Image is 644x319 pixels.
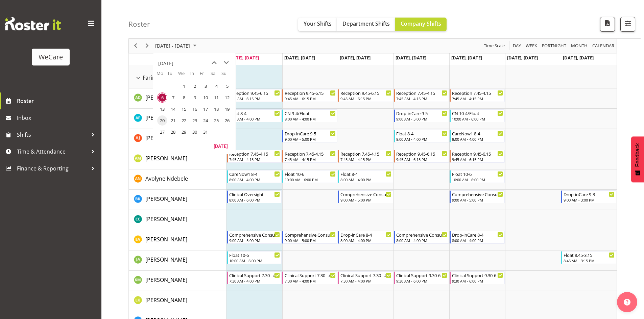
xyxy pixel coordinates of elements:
div: Amy Johannsen"s event - Drop-inCare 9-5 Begin From Tuesday, October 7, 2025 at 9:00:00 AM GMT+13:... [282,130,337,142]
span: Monday, October 20, 2025 [157,115,167,126]
td: Avolyne Ndebele resource [129,169,226,190]
span: Department Shifts [342,20,390,27]
div: 9:00 AM - 5:00 PM [452,197,503,203]
span: Saturday, October 25, 2025 [211,115,221,126]
button: Timeline Week [525,42,539,50]
div: Kishendri Moodley"s event - Clinical Support 7.30 - 4 Begin From Monday, October 6, 2025 at 7:30:... [227,271,282,284]
div: 8:00 AM - 4:00 PM [285,116,336,122]
span: [PERSON_NAME] [145,94,187,101]
span: Shifts [17,130,88,140]
span: Feedback [635,143,641,167]
div: Reception 7.45-4.15 [396,89,447,96]
div: 7:45 AM - 4:15 PM [452,96,503,101]
span: Sunday, October 26, 2025 [222,115,232,126]
div: Float 8-4 [229,110,280,116]
td: Alex Ferguson resource [129,109,226,129]
div: 8:00 AM - 4:00 PM [396,238,447,243]
span: [PERSON_NAME] [145,296,187,304]
div: Clinical Oversight [229,191,280,197]
span: Monday, October 6, 2025 [157,92,167,103]
div: CareNow1 8-4 [229,170,280,177]
button: Company Shifts [395,18,447,31]
a: [PERSON_NAME] [145,256,187,264]
span: [DATE], [DATE] [563,55,594,61]
div: Antonia Mao"s event - Reception 9.45-6.15 Begin From Friday, October 10, 2025 at 9:45:00 AM GMT+1... [450,150,505,163]
span: Wednesday, October 22, 2025 [179,115,189,126]
div: 10:00 AM - 6:00 PM [452,116,503,122]
span: Fortnight [541,42,567,50]
span: Company Shifts [401,20,441,27]
div: 10:00 AM - 6:00 PM [452,177,503,182]
div: 8:00 AM - 4:00 PM [452,136,503,142]
button: previous month [208,57,220,69]
div: Clinical Support 7.30 - 4 [229,272,280,278]
td: Kishendri Moodley resource [129,271,226,291]
div: Drop-inCare 9-3 [564,191,615,197]
button: Fortnight [541,42,568,50]
span: Sunday, October 12, 2025 [222,92,232,103]
img: Rosterit website logo [5,17,61,30]
span: [DATE], [DATE] [451,55,482,61]
div: 10:00 AM - 6:00 PM [229,258,280,263]
span: [DATE], [DATE] [396,55,426,61]
div: Comprehensive Consult 9-5 [340,191,391,197]
div: 9:00 AM - 5:00 PM [340,197,391,203]
th: Th [189,70,200,80]
span: [PERSON_NAME] [145,256,187,263]
div: title [158,57,173,70]
div: Alex Ferguson"s event - CN 9-4/Float Begin From Tuesday, October 7, 2025 at 8:00:00 AM GMT+13:00 ... [282,109,337,122]
span: Day [512,42,522,50]
div: Reception 7.45-4.15 [340,150,391,157]
div: Alex Ferguson"s event - Float 8-4 Begin From Monday, October 6, 2025 at 8:00:00 AM GMT+13:00 Ends... [227,109,282,122]
div: Kishendri Moodley"s event - Clinical Support 7.30 - 4 Begin From Wednesday, October 8, 2025 at 7:... [338,271,393,284]
a: [PERSON_NAME] [145,154,187,162]
button: Previous [131,42,140,50]
th: Fr [200,70,211,80]
div: Kishendri Moodley"s event - Clinical Support 7.30 - 4 Begin From Tuesday, October 7, 2025 at 7:30... [282,271,337,284]
div: 9:45 AM - 6:15 PM [452,157,503,162]
div: CN 9-4/Float [285,110,336,116]
span: Tuesday, October 7, 2025 [168,92,178,103]
div: Reception 9.45-6.15 [396,150,447,157]
div: Comprehensive Consult 9-5 [229,231,280,238]
span: Thursday, October 30, 2025 [190,127,200,137]
span: [DATE], [DATE] [284,55,315,61]
div: CN 10-4/Float [452,110,503,116]
div: 8:00 AM - 4:00 PM [340,177,391,182]
button: Filter Shifts [620,17,635,32]
div: Jane Arps"s event - Float 10-6 Begin From Monday, October 6, 2025 at 10:00:00 AM GMT+13:00 Ends A... [227,251,282,264]
button: next month [220,57,232,69]
div: Float 8-4 [340,170,391,177]
div: 7:30 AM - 4:00 PM [285,278,336,284]
span: calendar [592,42,615,50]
span: Friday, October 31, 2025 [200,127,211,137]
div: Brian Ko"s event - Drop-inCare 9-3 Begin From Sunday, October 12, 2025 at 9:00:00 AM GMT+13:00 En... [561,190,616,203]
div: 7:45 AM - 4:15 PM [229,157,280,162]
td: Ena Advincula resource [129,230,226,250]
span: Saturday, October 18, 2025 [211,104,221,114]
div: previous period [130,39,141,53]
span: Tuesday, October 28, 2025 [168,127,178,137]
div: Avolyne Ndebele"s event - Float 10-6 Begin From Friday, October 10, 2025 at 10:00:00 AM GMT+13:00... [450,170,505,183]
div: Reception 7.45-4.15 [285,150,336,157]
div: Comprehensive Consult 8-4 [396,231,447,238]
div: Jane Arps"s event - Float 8.45-3.15 Begin From Sunday, October 12, 2025 at 8:45:00 AM GMT+13:00 E... [561,251,616,264]
div: Reception 7.45-4.15 [452,89,503,96]
div: Kishendri Moodley"s event - Clinical Support 9.30-6 Begin From Thursday, October 9, 2025 at 9:30:... [394,271,449,284]
div: 9:00 AM - 3:00 PM [564,197,615,203]
div: 8:45 AM - 3:15 PM [564,258,615,263]
div: 8:00 AM - 4:00 PM [229,116,280,122]
div: Clinical Support 9.30-6 [396,272,447,278]
div: Avolyne Ndebele"s event - Float 10-6 Begin From Tuesday, October 7, 2025 at 10:00:00 AM GMT+13:00... [282,170,337,183]
div: Aleea Devenport"s event - Reception 9.45-6.15 Begin From Monday, October 6, 2025 at 9:45:00 AM GM... [227,89,282,102]
div: 9:30 AM - 6:00 PM [396,278,447,284]
div: Antonia Mao"s event - Reception 7.45-4.15 Begin From Monday, October 6, 2025 at 7:45:00 AM GMT+13... [227,150,282,163]
a: Avolyne Ndebele [145,175,188,183]
span: Wednesday, October 8, 2025 [179,92,189,103]
td: Monday, October 6, 2025 [157,92,167,103]
div: Clinical Support 7.30 - 4 [340,272,391,278]
span: Faringdon [143,74,169,82]
div: Drop-inCare 8-4 [452,231,503,238]
button: Download a PDF of the roster according to the set date range. [600,17,615,32]
a: [PERSON_NAME] [145,276,187,284]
